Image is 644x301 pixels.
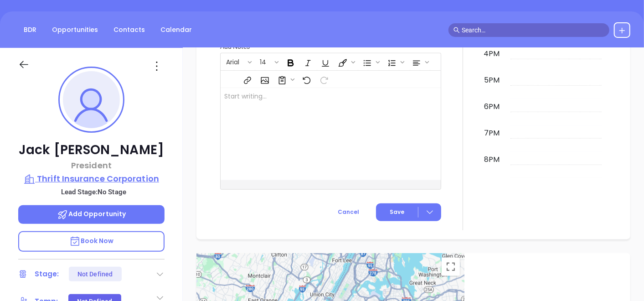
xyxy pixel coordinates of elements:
[453,27,460,33] span: search
[482,48,501,59] div: 4pm
[155,22,197,37] a: Calendar
[57,209,126,218] span: Add Opportunity
[108,22,150,37] a: Contacts
[63,71,120,128] img: profile-user
[35,267,59,281] div: Stage:
[256,72,272,87] span: Insert Image
[222,57,244,64] span: Arial
[222,54,246,70] button: Arial
[77,267,113,281] div: Not Defined
[299,54,315,70] span: Italic
[482,101,501,112] div: 6pm
[338,208,359,216] span: Cancel
[255,54,273,70] button: 14
[69,236,114,245] span: Book Now
[255,57,271,64] span: 14
[18,22,42,37] a: BDR
[273,72,297,87] span: Surveys
[238,72,255,87] span: Insert link
[18,142,165,158] p: Jack [PERSON_NAME]
[298,72,314,87] span: Undo
[482,75,501,86] div: 5pm
[18,172,165,185] a: Thrift Insurance Corporation
[383,54,407,70] span: Insert Ordered List
[315,72,331,87] span: Redo
[255,54,281,70] span: Font size
[316,54,333,70] span: Underline
[482,128,501,139] div: 7pm
[334,54,357,70] span: Fill color or set the text color
[46,22,103,37] a: Opportunities
[482,154,501,165] div: 8pm
[390,208,404,216] span: Save
[407,54,431,70] span: Align
[23,186,165,198] p: Lead Stage: No Stage
[221,54,254,70] span: Font family
[358,54,382,70] span: Insert Unordered List
[282,54,298,70] span: Bold
[442,258,460,276] button: Toggle fullscreen view
[18,159,165,171] p: President
[321,203,376,221] button: Cancel
[462,25,604,35] input: Search…
[376,203,441,221] button: Save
